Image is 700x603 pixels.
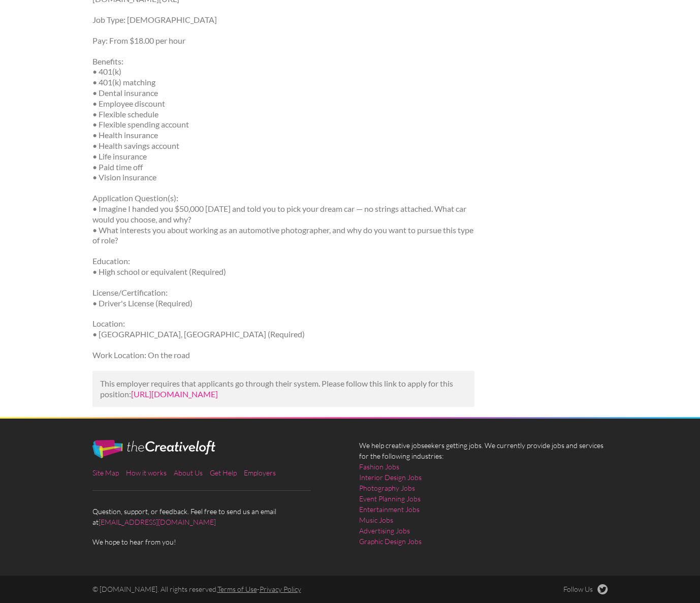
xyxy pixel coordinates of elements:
[244,468,276,477] a: Employers
[92,36,475,46] p: Pay: From $18.00 per hour
[92,288,475,309] p: License/Certification: • Driver's License (Required)
[83,584,484,594] div: © [DOMAIN_NAME]. All rights reserved. -
[210,468,237,477] a: Get Help
[92,536,341,547] span: We hope to hear from you!
[92,319,475,340] p: Location: • [GEOGRAPHIC_DATA], [GEOGRAPHIC_DATA] (Required)
[92,56,475,183] p: Benefits: • 401(k) • 401(k) matching • Dental insurance • Employee discount • Flexible schedule •...
[92,256,475,277] p: Education: • High school or equivalent (Required)
[359,483,415,493] a: Photography Jobs
[100,378,467,400] p: This employer requires that applicants go through their system. Please follow this link to apply ...
[350,440,617,555] div: We help creative jobseekers getting jobs. We currently provide jobs and services for the followin...
[131,389,218,399] a: [URL][DOMAIN_NAME]
[359,525,410,536] a: Advertising Jobs
[359,515,393,525] a: Music Jobs
[126,468,167,477] a: How it works
[260,585,301,593] a: Privacy Policy
[359,472,422,483] a: Interior Design Jobs
[92,193,475,246] p: Application Question(s): • Imagine I handed you $50,000 [DATE] and told you to pick your dream ca...
[92,15,475,25] p: Job Type: [DEMOGRAPHIC_DATA]
[92,468,119,477] a: Site Map
[359,504,420,515] a: Entertainment Jobs
[359,536,422,547] a: Graphic Design Jobs
[217,585,257,593] a: Terms of Use
[99,518,216,526] a: [EMAIL_ADDRESS][DOMAIN_NAME]
[563,584,608,594] a: Follow Us
[359,461,399,472] a: Fashion Jobs
[83,440,350,547] div: Question, support, or feedback. Feel free to send us an email at
[92,350,475,361] p: Work Location: On the road
[92,440,215,458] img: The Creative Loft
[174,468,203,477] a: About Us
[359,493,421,504] a: Event Planning Jobs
